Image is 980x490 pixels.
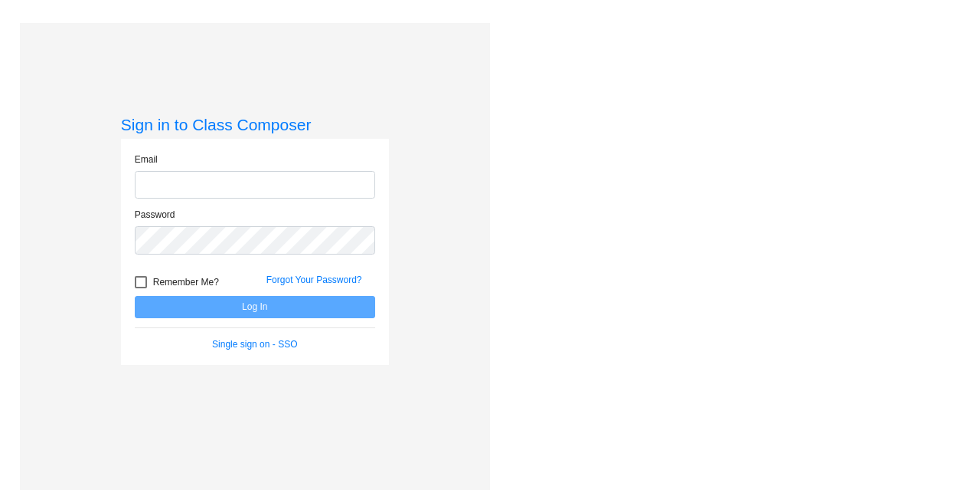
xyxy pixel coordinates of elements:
button: Log In [135,296,375,318]
a: Single sign on - SSO [212,339,297,350]
h3: Sign in to Class Composer [121,115,389,134]
a: Forgot Your Password? [266,275,362,285]
label: Email [135,153,158,166]
span: Remember Me? [153,273,219,291]
label: Password [135,208,175,222]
